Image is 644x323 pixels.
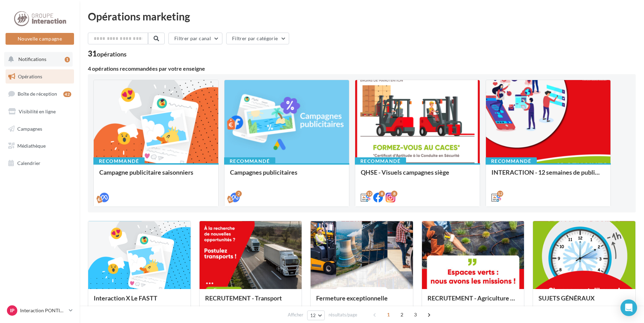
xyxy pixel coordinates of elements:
span: Boîte de réception [18,91,57,97]
button: Notifications 1 [4,52,73,67]
div: Recommandé [355,157,406,165]
div: 12 [366,191,372,197]
span: Notifications [18,56,46,62]
a: Visibilité en ligne [4,104,75,119]
div: 12 [497,191,503,197]
span: 1 [383,309,394,320]
button: Filtrer par catégorie [226,33,289,44]
div: 42 [63,91,71,97]
div: Recommandé [486,157,537,165]
div: 1 [65,57,70,62]
span: 2 [396,309,407,320]
div: INTERACTION - 12 semaines de publication [491,169,605,183]
span: Calendrier [17,160,40,166]
a: Calendrier [4,156,75,171]
div: 31 [88,50,127,58]
div: Recommandé [224,157,275,165]
p: Interaction PONTIVY [20,307,66,314]
div: opérations [97,51,127,57]
div: RECRUTEMENT - Agriculture / Espaces verts [427,295,519,308]
button: 12 [307,311,325,320]
span: Opérations [18,73,42,79]
a: Opérations [4,69,75,84]
div: Open Intercom Messenger [620,299,637,316]
div: 2 [236,191,242,197]
div: Interaction X Le FASTT [94,295,185,308]
div: 8 [379,191,385,197]
div: 8 [391,191,397,197]
button: Nouvelle campagne [6,33,74,45]
div: Fermeture exceptionnelle [316,295,407,308]
span: Afficher [288,312,303,318]
div: Campagne publicitaire saisonniers [99,169,213,183]
div: SUJETS GÉNÉRAUX [539,295,630,308]
div: 4 opérations recommandées par votre enseigne [88,66,636,71]
div: Recommandé [93,157,145,165]
span: IP [10,307,15,314]
button: Filtrer par canal [168,33,222,44]
div: Campagnes publicitaires [230,169,343,183]
div: Opérations marketing [88,11,636,21]
span: 12 [310,313,316,318]
span: Médiathèque [17,143,46,149]
span: Visibilité en ligne [19,108,56,114]
span: Campagnes [17,125,42,131]
a: Campagnes [4,122,75,136]
span: résultats/page [329,312,357,318]
a: IP Interaction PONTIVY [6,304,74,317]
a: Boîte de réception42 [4,86,75,101]
div: RECRUTEMENT - Transport [205,295,296,308]
a: Médiathèque [4,139,75,153]
div: QHSE - Visuels campagnes siège [361,169,474,183]
span: 3 [410,309,421,320]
